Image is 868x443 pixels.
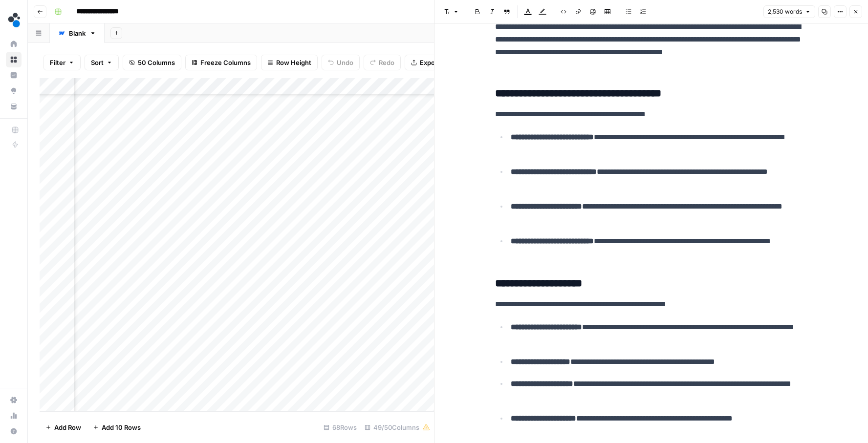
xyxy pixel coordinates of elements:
[763,5,815,18] button: 2,530 words
[54,422,81,432] span: Add Row
[91,58,104,67] span: Sort
[50,23,105,43] a: Blank
[50,58,65,67] span: Filter
[261,55,318,70] button: Row Height
[405,55,461,70] button: Export CSV
[768,7,802,16] span: 2,530 words
[6,67,22,83] a: Insights
[138,58,175,67] span: 50 Columns
[364,55,401,70] button: Redo
[85,55,119,70] button: Sort
[200,58,251,67] span: Freeze Columns
[6,392,22,408] a: Settings
[6,36,22,52] a: Home
[361,420,434,435] div: 49/50 Columns
[6,52,22,67] a: Browse
[40,420,87,435] button: Add Row
[379,58,394,67] span: Redo
[320,420,361,435] div: 68 Rows
[185,55,257,70] button: Freeze Columns
[6,83,22,99] a: Opportunities
[6,11,23,29] img: spot.ai Logo
[6,99,22,114] a: Your Data
[276,58,311,67] span: Row Height
[322,55,360,70] button: Undo
[6,8,22,32] button: Workspace: spot.ai
[69,28,86,38] div: Blank
[6,408,22,423] a: Usage
[6,423,22,439] button: Help + Support
[87,420,147,435] button: Add 10 Rows
[123,55,181,70] button: 50 Columns
[337,58,353,67] span: Undo
[43,55,81,70] button: Filter
[420,58,455,67] span: Export CSV
[102,422,141,432] span: Add 10 Rows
